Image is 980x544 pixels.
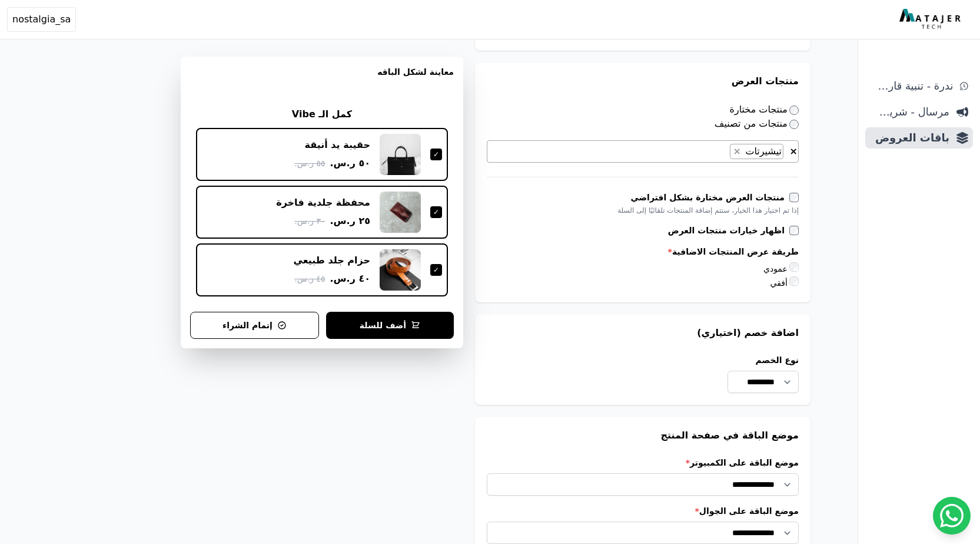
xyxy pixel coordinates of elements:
[487,246,799,258] label: طريقة عرض المنتجات الاضافية
[487,74,799,88] h3: منتجات العرض
[789,105,799,115] input: منتجات مختارة
[487,428,799,443] h3: موضع الباقة في صفحة المنتج
[380,192,421,233] img: محفظة جلدية فاخرة
[292,107,352,121] h2: كمل الـ Vibe
[730,144,743,159] button: Remove item
[720,145,727,159] textarea: Search
[870,104,949,120] span: مرسال - شريط دعاية
[294,254,371,267] div: حزام جلد طبيعي
[294,157,325,170] span: ٥٥ ر.س.
[789,144,798,156] button: Remove all items
[487,505,799,517] label: موضع الباقة على الجوال
[330,214,370,228] span: ٢٥ ر.س.
[790,146,798,157] span: ×
[789,120,799,129] input: منتجات من تصنيف
[487,326,799,340] h3: اضافة خصم (اختياري)
[733,146,740,157] span: ×
[330,272,370,286] span: ٤٠ ر.س.
[487,206,799,215] div: إذا تم اختيار هذا الخيار، ستتم إضافة المنتجات تلقائيًا إلى السلة
[870,78,953,94] span: ندرة - تنبية قارب علي النفاذ
[7,7,76,32] button: nostalgia_sa
[789,262,799,272] input: عمودي
[12,12,71,27] span: nostalgia_sa
[380,249,421,291] img: حزام جلد طبيعي
[190,66,454,92] h3: معاينة لشكل الباقه
[715,118,799,129] label: منتجات من تصنيف
[870,130,949,146] span: باقات العروض
[294,215,325,228] span: ٣٠ ر.س.
[330,156,370,170] span: ٥٠ ر.س.
[763,264,799,273] label: عمودي
[730,104,799,115] label: منتجات مختارة
[630,192,789,203] label: منتجات العرض مختارة بشكل افتراضي
[899,9,964,30] img: MatajerTech Logo
[380,134,421,175] img: حقيبة يد أنيقة
[326,312,454,339] button: أضف للسلة
[727,354,799,366] label: نوع الخصم
[305,139,370,151] div: حقيبة يد أنيقة
[770,278,799,288] label: أفقي
[276,196,370,209] div: محفظة جلدية فاخرة
[487,457,799,469] label: موضع الباقة على الكمبيوتر
[190,312,319,339] button: إتمام الشراء
[668,225,789,236] label: اظهار خيارات منتجات العرض
[742,146,783,157] span: تيشيرتات
[789,276,799,286] input: أفقي
[730,144,783,159] li: تيشيرتات
[294,273,325,285] span: ٤٥ ر.س.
